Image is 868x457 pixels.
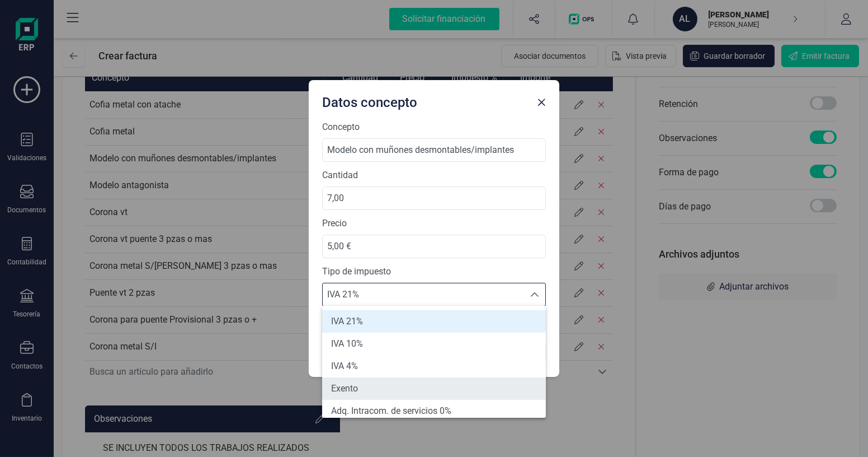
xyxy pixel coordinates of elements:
li: Adq. Intracom. de servicios 0% [322,400,546,422]
label: Tipo de impuesto [322,265,546,278]
button: Close [532,94,550,111]
span: IVA 21% [331,315,363,328]
span: Exento [331,382,358,395]
span: IVA 4% [331,360,358,373]
span: IVA 21% [323,283,524,306]
span: Adq. Intracom. de servicios 0% [331,404,451,418]
label: Precio [322,217,546,230]
li: IVA 4% [322,355,546,377]
label: Cantidad [322,169,546,182]
span: IVA 10% [331,337,363,351]
label: Concepto [322,120,546,134]
div: Datos concepto [318,89,532,111]
li: IVA 10% [322,333,546,355]
li: Exento [322,377,546,400]
li: IVA 21% [322,310,546,333]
